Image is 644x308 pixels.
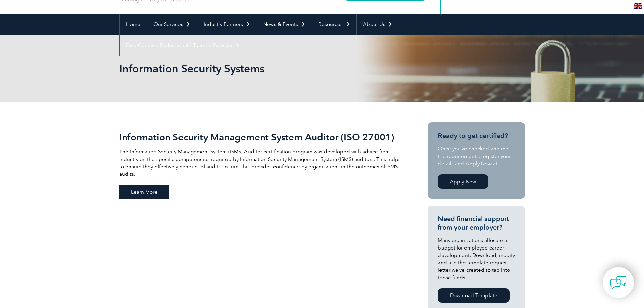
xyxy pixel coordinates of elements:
a: News & Events [257,14,312,35]
h3: Ready to get certified? [438,132,515,140]
p: The Information Security Management System (ISMS) Auditor certification program was developed wit... [119,148,403,178]
a: Apply Now [438,174,488,189]
a: About Us [357,14,399,35]
img: contact-chat.png [610,274,627,291]
p: Many organizations allocate a budget for employee career development. Download, modify and use th... [438,237,515,281]
a: Information Security Management System Auditor (ISO 27001) The Information Security Management Sy... [119,122,403,208]
h2: Information Security Management System Auditor (ISO 27001) [119,132,403,142]
h1: Information Security Systems [119,62,379,75]
a: Resources [312,14,356,35]
p: Once you’ve checked and met the requirements, register your details and Apply Now at [438,145,515,167]
a: Our Services [147,14,197,35]
a: Home [120,14,147,35]
h3: Need financial support from your employer? [438,215,515,232]
img: en [634,3,642,9]
span: Learn More [119,185,169,199]
a: Find Certified Professional / Training Provider [120,35,246,56]
a: Industry Partners [197,14,257,35]
a: Download Template [438,288,510,303]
